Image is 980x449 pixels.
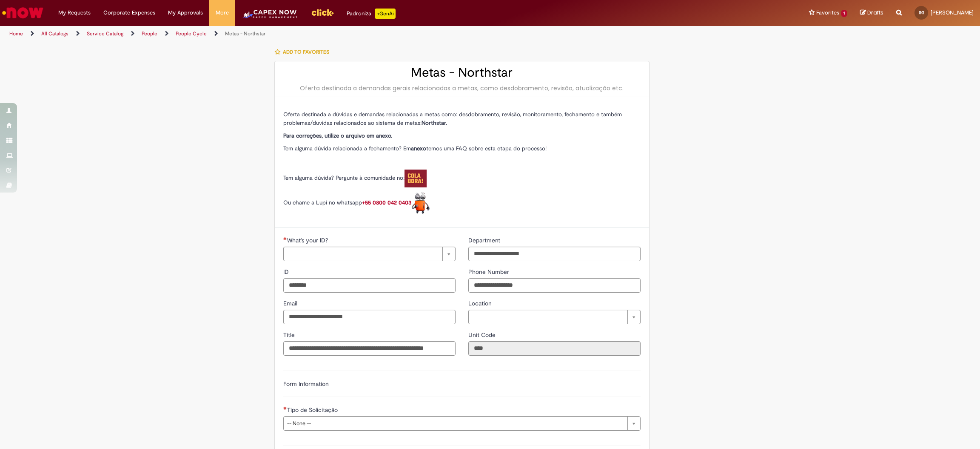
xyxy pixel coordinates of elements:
strong: anexo [411,145,426,152]
span: [PERSON_NAME] [931,9,974,16]
span: Tem alguma dúvida relacionada a fechamento? Em temos uma FAQ sobre esta etapa do processo! [283,145,547,152]
p: +GenAi [375,9,396,19]
img: CapexLogo5.png [242,9,298,26]
input: Title [283,341,456,356]
a: Clear field What's your ID? [283,247,456,261]
span: Add to favorites [283,49,329,55]
label: Read only - Unit Code [468,331,497,339]
span: Ou chame a Lupi no whatsapp [283,199,430,206]
img: Lupi%20logo.pngx [411,192,430,214]
span: ID [283,268,291,276]
a: Colabora [405,174,427,181]
input: Phone Number [468,278,641,293]
div: Oferta destinada a demandas gerais relacionadas a metas, como desdobramento, revisão, atualização... [283,84,641,92]
span: Department [468,236,502,244]
span: Required - What's your ID? [287,236,330,244]
span: Tem alguma dúvida? Pergunte à comunidade no: [283,174,427,181]
span: Tipo de Solicitação [287,406,339,414]
a: All Catalogs [41,30,68,37]
h2: Metas - Northstar [283,66,641,80]
a: +55 0800 042 0403 [362,199,430,206]
a: Home [9,30,23,37]
input: Department [468,247,641,261]
span: My Approvals [168,9,203,17]
span: Phone Number [468,268,511,276]
input: Unit Code [468,341,641,356]
span: Required [283,237,287,240]
span: My Requests [58,9,91,17]
span: SG [919,10,924,15]
span: Read only - Unit Code [468,331,497,339]
span: Favorites [816,9,839,17]
a: People [142,30,157,37]
span: Email [283,299,299,307]
div: Padroniza [347,9,396,19]
span: Oferta destinada a dúvidas e demandas relacionadas a metas como: desdobramento, revisão, monitora... [283,111,622,127]
span: Corporate Expenses [103,9,155,17]
a: Clear field Location [468,310,641,324]
strong: Para correções, utilize o arquivo em anexo. [283,132,392,139]
strong: Northstar. [422,119,447,127]
label: Form Information [283,380,329,388]
span: 1 [841,10,847,17]
span: More [216,9,229,17]
input: ID [283,278,456,293]
a: Drafts [860,9,883,17]
span: Location [468,299,493,307]
a: People Cycle [176,30,207,37]
a: Service Catalog [87,30,123,37]
span: Title [283,331,296,339]
img: ServiceNow [1,4,45,21]
span: Required [283,406,287,410]
img: click_logo_yellow_360x200.png [311,6,334,19]
input: Email [283,310,456,324]
ul: Page breadcrumbs [6,26,647,42]
span: Drafts [867,9,883,17]
span: -- None -- [287,417,623,430]
a: Metas - Northstar [225,30,265,37]
img: Colabora%20logo.pngx [405,170,427,187]
button: Add to favorites [274,43,334,61]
